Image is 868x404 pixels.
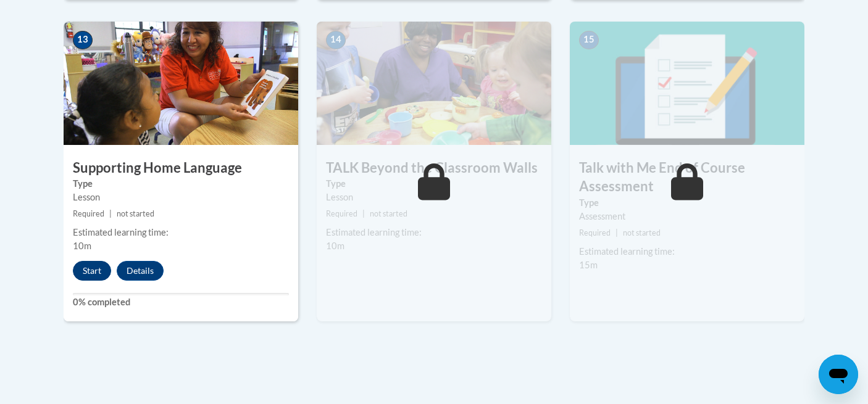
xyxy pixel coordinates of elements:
[570,22,804,145] img: Course Image
[616,228,618,237] span: |
[579,260,598,270] span: 15m
[326,209,357,218] span: Required
[362,209,365,218] span: |
[73,191,289,204] div: Lesson
[326,241,344,251] span: 10m
[117,261,164,281] button: Details
[819,355,858,394] iframe: Button to launch messaging window
[73,226,289,239] div: Estimated learning time:
[326,31,346,49] span: 14
[73,241,91,251] span: 10m
[109,209,112,218] span: |
[64,159,298,178] h3: Supporting Home Language
[117,209,154,218] span: not started
[64,22,298,145] img: Course Image
[579,31,599,49] span: 15
[73,261,111,281] button: Start
[326,226,542,239] div: Estimated learning time:
[579,196,795,210] label: Type
[317,159,551,178] h3: TALK Beyond the Classroom Walls
[317,22,551,145] img: Course Image
[326,177,542,191] label: Type
[579,210,795,223] div: Assessment
[73,31,93,49] span: 13
[579,228,611,237] span: Required
[73,209,104,218] span: Required
[73,295,289,309] label: 0% completed
[623,228,661,237] span: not started
[73,177,289,191] label: Type
[570,159,804,197] h3: Talk with Me End of Course Assessment
[326,191,542,204] div: Lesson
[370,209,407,218] span: not started
[579,245,795,258] div: Estimated learning time:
